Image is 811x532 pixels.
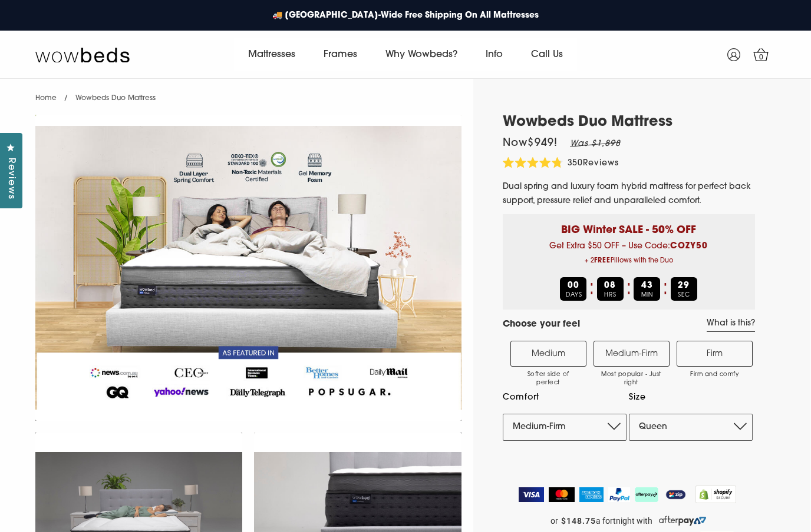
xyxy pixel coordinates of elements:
div: SEC [671,277,697,301]
em: Was $1,898 [570,139,621,148]
strong: $148.75 [561,516,596,526]
div: 350Reviews [503,157,619,171]
label: Firm [677,341,753,367]
a: Why Wowbeds? [371,38,472,71]
a: 🚚 [GEOGRAPHIC_DATA]-Wide Free Shipping On All Mattresses [266,4,545,28]
span: / [64,95,68,102]
span: Dual spring and luxury foam hybrid mattress for perfect back support, pressure relief and unparal... [503,182,751,205]
span: + 2 Pillows with the Duo [512,254,746,268]
a: 0 [746,40,776,69]
b: COZY50 [670,242,708,251]
span: Now $949 ! [503,138,558,149]
nav: breadcrumbs [35,79,156,109]
div: DAYS [560,277,586,301]
img: Visa Logo [519,487,544,502]
span: a fortnight with [596,516,652,526]
img: ZipPay Logo [663,487,688,502]
span: 350 [568,159,583,168]
a: or $148.75 a fortnight with [503,512,755,530]
b: 43 [641,281,653,290]
h1: Wowbeds Duo Mattress [503,114,755,131]
b: 29 [678,281,690,290]
b: 00 [568,281,579,290]
a: What is this? [707,318,755,332]
label: Size [629,390,753,405]
label: Medium [510,341,586,367]
b: 08 [604,281,616,290]
span: or [550,516,558,526]
span: Firm and comfy [683,371,746,379]
a: Home [35,95,57,102]
p: BIG Winter SALE - 50% OFF [512,214,746,238]
a: Info [472,38,517,71]
a: Frames [309,38,371,71]
h4: Choose your feel [503,318,580,332]
img: American Express Logo [579,487,604,502]
span: Get Extra $50 OFF – Use Code: [512,242,746,268]
span: Softer side of perfect [517,371,580,387]
a: Call Us [517,38,577,71]
img: Wow Beds Logo [35,46,130,63]
div: HRS [597,277,624,301]
img: PayPal Logo [608,487,631,502]
span: Reviews [3,158,18,199]
img: Shopify secure badge [695,486,737,503]
a: Mattresses [234,38,309,71]
label: Comfort [503,390,627,405]
span: 0 [756,52,767,64]
label: Medium-Firm [594,341,670,367]
span: Most popular - Just right [600,371,663,387]
div: MIN [634,277,660,301]
b: FREE [594,258,611,264]
img: MasterCard Logo [549,487,575,502]
span: Wowbeds Duo Mattress [75,95,156,102]
span: Reviews [583,159,619,168]
img: AfterPay Logo [635,487,658,502]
